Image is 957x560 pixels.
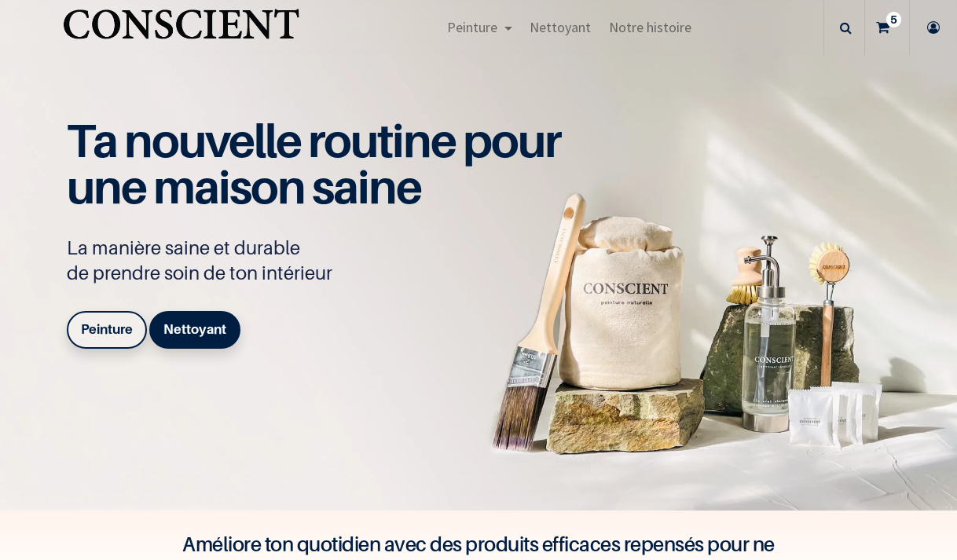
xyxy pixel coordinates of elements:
iframe: Tidio Chat [876,459,950,533]
span: Ta nouvelle routine pour une maison saine [67,112,560,214]
span: Peinture [447,18,497,36]
b: Nettoyant [163,321,226,337]
sup: 5 [886,12,901,27]
b: Peinture [81,321,133,337]
a: Nettoyant [149,311,240,349]
p: La manière saine et durable de prendre soin de ton intérieur [67,236,577,286]
span: Notre histoire [609,18,691,36]
span: Nettoyant [530,18,591,36]
a: Peinture [67,311,147,349]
